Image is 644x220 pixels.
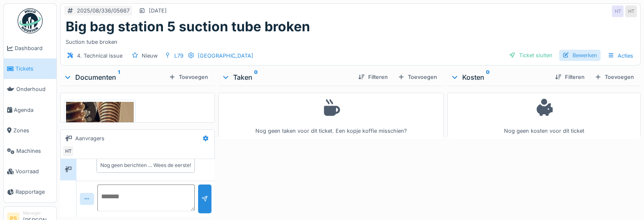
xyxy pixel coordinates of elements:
[221,72,351,82] div: Taken
[18,8,43,33] img: Badge_color-CXgf-gQk.svg
[4,100,56,120] a: Agenda
[100,162,191,169] div: Nog geen berichten … Wees de eerste!
[16,147,53,155] span: Machines
[552,71,588,83] div: Filteren
[174,52,183,60] div: L79
[15,167,53,175] span: Voorraad
[506,50,556,61] div: Ticket sluiten
[15,188,53,196] span: Rapportage
[66,102,134,192] img: lnbpwp8zu3gjlmccr5hb55nmc166
[62,145,74,157] div: HT
[66,35,635,46] div: Suction tube broken
[16,85,53,93] span: Onderhoud
[77,52,122,60] div: 4. Technical issue
[14,106,53,114] span: Agenda
[77,7,130,15] div: 2025/08/336/05667
[604,50,637,62] div: Acties
[13,126,53,134] span: Zones
[591,71,637,83] div: Toevoegen
[453,96,635,135] div: Nog geen kosten voor dit ticket
[4,58,56,79] a: Tickets
[149,7,167,15] div: [DATE]
[224,96,438,135] div: Nog geen taken voor dit ticket. Een kopje koffie misschien?
[142,52,158,60] div: Nieuw
[4,79,56,99] a: Onderhoud
[4,120,56,141] a: Zones
[355,71,391,83] div: Filteren
[395,71,440,83] div: Toevoegen
[75,134,104,142] div: Aanvragers
[64,72,165,82] div: Documenten
[23,210,53,216] div: Manager
[118,72,120,82] sup: 1
[4,161,56,182] a: Voorraad
[66,19,310,35] h1: Big bag station 5 suction tube broken
[486,72,490,82] sup: 0
[198,52,253,60] div: [GEOGRAPHIC_DATA]
[4,141,56,161] a: Machines
[165,71,211,83] div: Toevoegen
[15,65,53,73] span: Tickets
[451,72,548,82] div: Kosten
[4,38,56,58] a: Dashboard
[15,44,53,52] span: Dashboard
[254,72,258,82] sup: 0
[559,50,601,61] div: Bewerken
[625,5,637,17] div: HT
[4,182,56,202] a: Rapportage
[612,5,624,17] div: HT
